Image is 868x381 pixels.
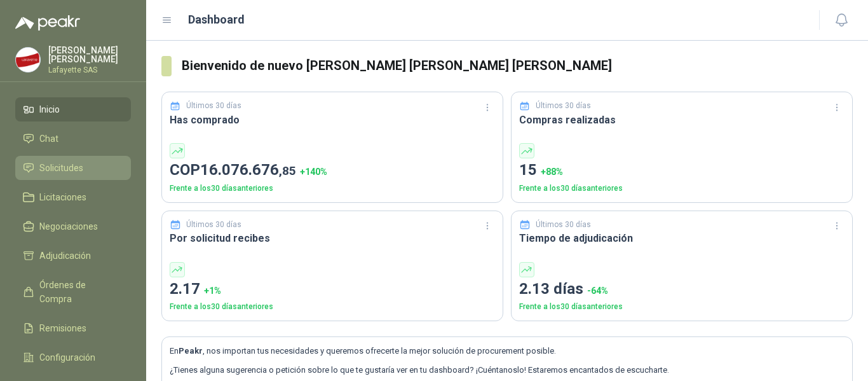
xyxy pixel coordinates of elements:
[170,158,495,183] p: COP
[15,273,131,311] a: Órdenes de Compra
[170,112,495,128] h3: Has comprado
[536,100,591,112] p: Últimos 30 días
[15,316,131,340] a: Remisiones
[16,48,40,72] img: Company Logo
[186,219,241,231] p: Últimos 30 días
[15,156,131,180] a: Solicitudes
[39,219,98,233] span: Negociaciones
[519,183,844,195] p: Frente a los 30 días anteriores
[39,161,83,175] span: Solicitudes
[587,286,608,296] span: -64 %
[200,161,296,179] span: 16.076.676
[39,190,86,204] span: Licitaciones
[15,185,131,209] a: Licitaciones
[519,301,844,313] p: Frente a los 30 días anteriores
[170,277,495,301] p: 2.17
[39,102,60,116] span: Inicio
[15,345,131,370] a: Configuración
[279,163,296,178] span: ,85
[48,66,131,74] p: Lafayette SAS
[170,345,844,357] p: En , nos importan tus necesidades y queremos ofrecerte la mejor solución de procurement posible.
[170,301,495,313] p: Frente a los 30 días anteriores
[39,350,95,364] span: Configuración
[519,277,844,301] p: 2.13 días
[39,321,86,335] span: Remisiones
[48,46,131,64] p: [PERSON_NAME] [PERSON_NAME]
[39,249,91,263] span: Adjudicación
[15,15,80,31] img: Logo peakr
[536,219,591,231] p: Últimos 30 días
[204,286,221,296] span: + 1 %
[186,100,241,112] p: Últimos 30 días
[519,158,844,183] p: 15
[15,244,131,268] a: Adjudicación
[188,11,245,29] h1: Dashboard
[182,56,853,76] h3: Bienvenido de nuevo [PERSON_NAME] [PERSON_NAME] [PERSON_NAME]
[170,183,495,195] p: Frente a los 30 días anteriores
[170,230,495,246] h3: Por solicitud recibes
[15,127,131,151] a: Chat
[15,97,131,121] a: Inicio
[179,346,203,356] b: Peakr
[15,214,131,239] a: Negociaciones
[519,112,844,128] h3: Compras realizadas
[170,364,844,377] p: ¿Tienes alguna sugerencia o petición sobre lo que te gustaría ver en tu dashboard? ¡Cuéntanoslo! ...
[519,230,844,246] h3: Tiempo de adjudicación
[300,167,327,177] span: + 140 %
[39,132,58,146] span: Chat
[39,278,119,306] span: Órdenes de Compra
[541,167,563,177] span: + 88 %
